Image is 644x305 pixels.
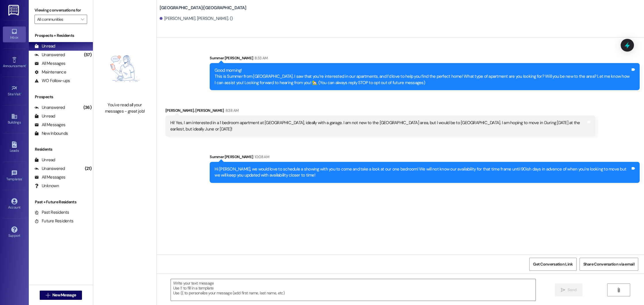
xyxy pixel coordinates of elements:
i:  [81,17,84,22]
div: Hi! Yes, I am interested in a 1 bedroom apartment at [GEOGRAPHIC_DATA], ideally with a garage. I ... [170,120,586,132]
a: Inbox [3,26,26,42]
div: WO Follow-ups [35,78,70,84]
button: Share Conversation via email [580,258,638,271]
div: [PERSON_NAME]. [PERSON_NAME]. () [160,16,233,22]
div: Summer [PERSON_NAME] [210,55,640,63]
input: All communities [37,15,78,24]
img: ResiDesk Logo [8,5,20,16]
div: Future Residents [35,218,73,224]
b: [GEOGRAPHIC_DATA]: [GEOGRAPHIC_DATA] [160,5,246,11]
div: Past Residents [35,209,69,215]
label: Viewing conversations for [35,6,87,15]
div: Unread [35,113,55,119]
div: Past + Future Residents [29,199,93,205]
a: Site Visit • [3,83,26,99]
div: Unanswered [35,105,65,111]
div: Unknown [35,183,59,189]
button: Send [555,283,583,296]
i:  [616,288,621,292]
div: (36) [82,103,93,112]
span: Get Conversation Link [533,261,573,267]
div: Hi [PERSON_NAME], we would love to schedule a showing with you to come and take a look at our one... [215,166,630,179]
div: Unread [35,157,55,163]
div: Maintenance [35,69,66,75]
button: New Message [40,291,82,300]
div: 8:33 AM [253,55,267,61]
i:  [561,288,565,292]
div: You've read all your messages - great job! [100,102,150,114]
div: Unanswered [35,166,65,172]
div: 8:38 AM [224,107,238,113]
button: Get Conversation Link [529,258,576,271]
div: Good morning! This is Summer from [GEOGRAPHIC_DATA]. I saw that you’re interested in our apartmen... [215,67,630,86]
div: All Messages [35,174,65,180]
img: empty-state [100,38,150,99]
div: Summer [PERSON_NAME] [210,154,640,162]
span: • [21,91,22,95]
div: All Messages [35,122,65,128]
div: Prospects + Residents [29,33,93,39]
span: • [22,176,23,180]
a: Account [3,196,26,212]
div: Residents [29,146,93,152]
a: Buildings [3,111,26,127]
span: Send [567,287,576,293]
div: (21) [83,164,93,173]
a: Templates • [3,168,26,184]
div: Unanswered [35,52,65,58]
div: Prospects [29,94,93,100]
span: • [26,63,26,67]
i:  [46,293,50,298]
div: New Inbounds [35,130,68,137]
div: All Messages [35,60,65,67]
span: New Message [52,292,76,298]
div: [PERSON_NAME]. [PERSON_NAME] [165,107,595,115]
a: Leads [3,140,26,155]
a: Support [3,225,26,240]
div: Unread [35,43,55,49]
div: (57) [83,50,93,59]
span: Share Conversation via email [583,261,635,267]
div: 10:08 AM [253,154,269,160]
